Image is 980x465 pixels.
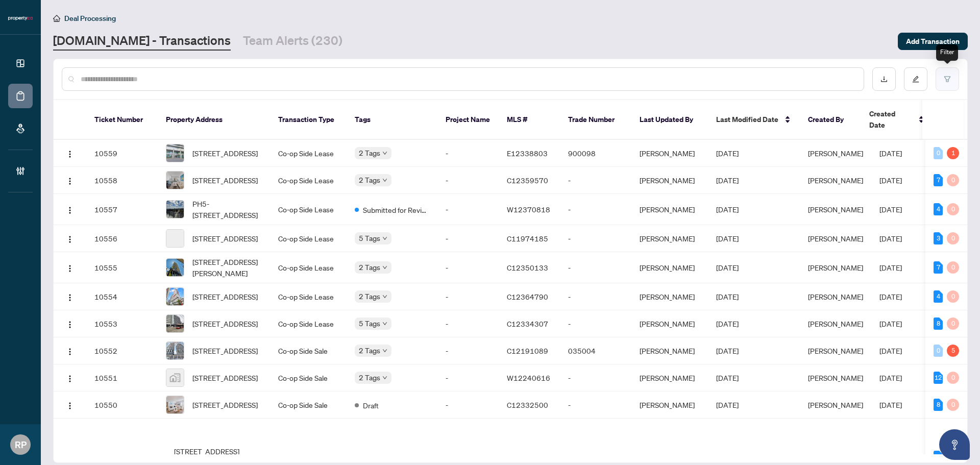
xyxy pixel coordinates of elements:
[86,283,158,310] td: 10554
[716,373,739,382] span: [DATE]
[507,346,548,355] span: C12191089
[861,100,933,140] th: Created Date
[879,373,902,382] span: [DATE]
[879,263,902,272] span: [DATE]
[382,375,387,380] span: down
[879,400,902,409] span: [DATE]
[507,292,548,301] span: C12364790
[62,230,78,247] button: Logo
[382,265,387,270] span: down
[560,194,631,225] td: -
[86,252,158,283] td: 10555
[947,290,959,303] div: 0
[947,399,959,411] div: 0
[507,373,550,382] span: W12240616
[631,225,708,252] td: [PERSON_NAME]
[359,345,380,356] span: 2 Tags
[270,225,347,252] td: Co-op Side Lease
[62,342,78,359] button: Logo
[62,201,78,217] button: Logo
[8,15,33,21] img: logo
[507,263,548,272] span: C12350133
[382,321,387,326] span: down
[507,205,550,214] span: W12370818
[53,15,60,22] span: home
[166,369,184,386] img: thumbnail-img
[66,235,74,243] img: Logo
[437,252,499,283] td: -
[947,232,959,244] div: 0
[560,310,631,337] td: -
[947,261,959,274] div: 0
[934,372,943,384] div: 12
[62,172,78,188] button: Logo
[507,319,548,328] span: C12334307
[716,292,739,301] span: [DATE]
[158,100,270,140] th: Property Address
[66,206,74,214] img: Logo
[270,283,347,310] td: Co-op Side Lease
[808,149,863,158] span: [PERSON_NAME]
[166,172,184,189] img: thumbnail-img
[631,364,708,391] td: [PERSON_NAME]
[716,149,739,158] span: [DATE]
[716,319,739,328] span: [DATE]
[808,263,863,272] span: [PERSON_NAME]
[382,178,387,183] span: down
[808,176,863,185] span: [PERSON_NAME]
[437,310,499,337] td: -
[560,283,631,310] td: -
[86,225,158,252] td: 10556
[437,100,499,140] th: Project Name
[66,321,74,329] img: Logo
[912,76,919,83] span: edit
[363,400,379,411] span: Draft
[62,370,78,386] button: Logo
[359,261,380,273] span: 2 Tags
[879,176,902,185] span: [DATE]
[879,346,902,355] span: [DATE]
[800,100,861,140] th: Created By
[879,205,902,214] span: [DATE]
[192,399,258,410] span: [STREET_ADDRESS]
[66,177,74,185] img: Logo
[716,452,739,461] span: [DATE]
[939,429,970,460] button: Open asap
[359,147,380,159] span: 2 Tags
[166,259,184,276] img: thumbnail-img
[934,174,943,186] div: 7
[631,194,708,225] td: [PERSON_NAME]
[62,397,78,413] button: Logo
[934,345,943,357] div: 0
[808,205,863,214] span: [PERSON_NAME]
[166,201,184,218] img: thumbnail-img
[631,337,708,364] td: [PERSON_NAME]
[192,175,258,186] span: [STREET_ADDRESS]
[934,317,943,330] div: 8
[947,203,959,215] div: 0
[437,283,499,310] td: -
[15,437,27,452] span: RP
[947,317,959,330] div: 0
[879,234,902,243] span: [DATE]
[62,288,78,305] button: Logo
[192,198,262,221] span: PH5-[STREET_ADDRESS]
[560,167,631,194] td: -
[808,373,863,382] span: [PERSON_NAME]
[947,345,959,357] div: 5
[560,225,631,252] td: -
[62,145,78,161] button: Logo
[359,232,380,244] span: 5 Tags
[359,372,380,383] span: 2 Tags
[808,292,863,301] span: [PERSON_NAME]
[560,391,631,419] td: -
[64,14,116,23] span: Deal Processing
[270,194,347,225] td: Co-op Side Lease
[382,348,387,353] span: down
[166,288,184,305] img: thumbnail-img
[708,100,800,140] th: Last Modified Date
[936,44,958,61] div: Filter
[716,234,739,243] span: [DATE]
[879,452,902,461] span: [DATE]
[560,100,631,140] th: Trade Number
